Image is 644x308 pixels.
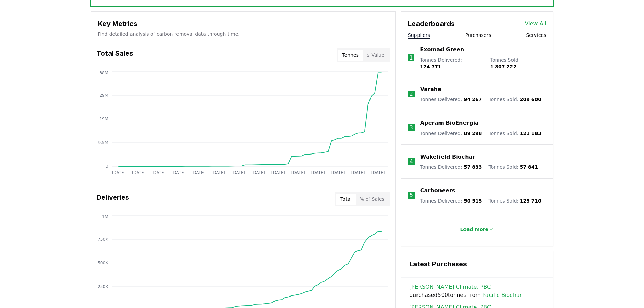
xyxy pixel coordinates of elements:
[409,283,545,299] span: purchased 500 tonnes from
[488,164,538,170] p: Tonnes Sold :
[99,71,108,75] tspan: 38M
[97,192,129,206] h3: Deliveries
[311,170,325,175] tspan: [DATE]
[420,153,475,161] a: Wakefield Biochar
[98,237,109,242] tspan: 750K
[465,32,491,39] button: Purchasers
[132,170,145,175] tspan: [DATE]
[351,170,365,175] tspan: [DATE]
[525,20,546,28] a: View All
[251,170,265,175] tspan: [DATE]
[410,54,413,62] p: 1
[464,164,482,170] span: 57 833
[464,97,482,102] span: 94 267
[105,164,108,169] tspan: 0
[331,170,345,175] tspan: [DATE]
[420,96,482,103] p: Tonnes Delivered :
[98,284,109,289] tspan: 250K
[98,19,388,29] h3: Key Metrics
[191,170,205,175] tspan: [DATE]
[410,191,413,199] p: 5
[410,158,413,166] p: 4
[420,46,464,54] a: Exomad Green
[409,259,545,269] h3: Latest Purchases
[420,130,482,137] p: Tonnes Delivered :
[271,170,285,175] tspan: [DATE]
[488,197,541,204] p: Tonnes Sold :
[98,140,108,145] tspan: 9.5M
[420,85,442,93] a: Varaha
[420,119,479,127] a: Aperam BioEnergia
[460,226,488,233] p: Load more
[420,197,482,204] p: Tonnes Delivered :
[99,93,108,98] tspan: 29M
[410,90,413,98] p: 2
[520,97,541,102] span: 209 600
[336,194,356,205] button: Total
[488,96,541,103] p: Tonnes Sold :
[520,131,541,136] span: 121 183
[211,170,225,175] tspan: [DATE]
[98,261,109,265] tspan: 500K
[490,56,546,70] p: Tonnes Sold :
[356,194,388,205] button: % of Sales
[482,291,522,299] a: Pacific Biochar
[455,222,499,236] button: Load more
[420,64,441,69] span: 174 771
[97,48,133,62] h3: Total Sales
[231,170,245,175] tspan: [DATE]
[363,50,388,61] button: $ Value
[291,170,305,175] tspan: [DATE]
[171,170,185,175] tspan: [DATE]
[99,117,108,121] tspan: 19M
[520,164,538,170] span: 57 841
[420,187,455,195] a: Carboneers
[420,164,482,170] p: Tonnes Delivered :
[338,50,363,61] button: Tonnes
[408,32,430,39] button: Suppliers
[409,283,491,291] a: [PERSON_NAME] Climate, PBC
[112,170,125,175] tspan: [DATE]
[464,131,482,136] span: 89 298
[526,32,546,39] button: Services
[520,198,541,204] span: 125 710
[102,215,108,219] tspan: 1M
[151,170,165,175] tspan: [DATE]
[490,64,517,69] span: 1 807 222
[98,31,388,38] p: Find detailed analysis of carbon removal data through time.
[410,124,413,132] p: 3
[464,198,482,204] span: 50 515
[371,170,385,175] tspan: [DATE]
[408,19,455,29] h3: Leaderboards
[420,56,483,70] p: Tonnes Delivered :
[488,130,541,137] p: Tonnes Sold :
